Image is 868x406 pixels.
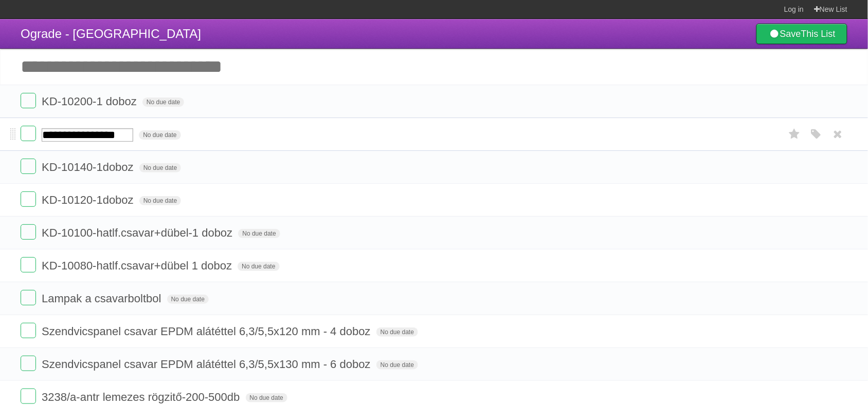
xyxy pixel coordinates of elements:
[167,295,209,304] span: No due date
[21,224,36,240] label: Done
[21,323,36,338] label: Done
[139,163,181,172] span: No due date
[21,389,36,404] label: Done
[21,191,36,207] label: Done
[139,130,180,140] span: No due date
[756,24,847,44] a: SaveThis List
[21,27,201,41] span: Ograde - [GEOGRAPHIC_DATA]
[21,126,36,141] label: Done
[238,229,280,238] span: No due date
[21,290,36,305] label: Done
[376,360,418,370] span: No due date
[42,194,136,206] span: KD-10120-1doboz
[42,259,234,272] span: KD-10080-hatlf.csavar+dübel 1 doboz
[42,292,164,305] span: Lampak a csavarboltbol
[246,393,287,402] span: No due date
[139,196,181,205] span: No due date
[21,257,36,273] label: Done
[42,391,242,403] span: 3238/a-antr lemezes rögzitő-200-500db
[42,161,136,173] span: KD-10140-1doboz
[42,95,139,108] span: KD-10200-1 doboz
[376,327,418,337] span: No due date
[42,325,373,338] span: Szendvicspanel csavar EPDM alátéttel 6,3/5,5x120 mm - 4 doboz
[142,98,184,107] span: No due date
[21,159,36,174] label: Done
[42,358,373,371] span: Szendvicspanel csavar EPDM alátéttel 6,3/5,5x130 mm - 6 doboz
[21,356,36,371] label: Done
[238,262,279,271] span: No due date
[42,226,235,239] span: KD-10100-hatlf.csavar+dübel-1 doboz
[801,29,836,39] b: This List
[21,93,36,108] label: Done
[785,126,804,143] label: Star task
